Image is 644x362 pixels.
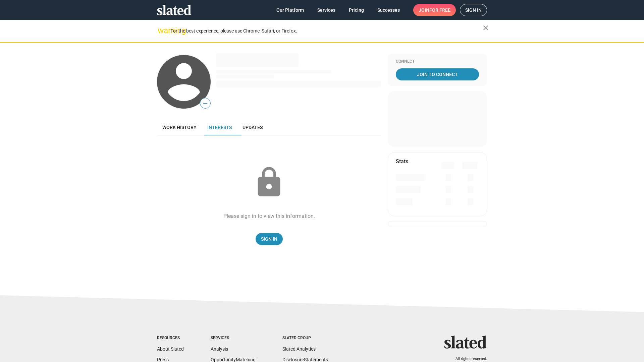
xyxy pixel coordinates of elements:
[396,68,479,80] a: Join To Connect
[377,4,400,16] span: Successes
[271,4,309,16] a: Our Platform
[396,59,479,64] div: Connect
[372,4,405,16] a: Successes
[261,233,277,245] span: Sign In
[243,125,263,130] span: Updates
[465,4,482,16] span: Sign in
[317,4,335,16] span: Services
[202,119,237,135] a: Interests
[157,336,184,341] div: Resources
[276,4,304,16] span: Our Platform
[282,336,328,341] div: Slated Group
[419,4,450,16] span: Join
[256,233,283,245] a: Sign In
[282,346,316,352] a: Slated Analytics
[170,26,483,36] div: For the best experience, please use Chrome, Safari, or Firefox.
[312,4,341,16] a: Services
[460,4,487,16] a: Sign in
[162,125,197,130] span: Work history
[482,24,490,32] mat-icon: close
[237,119,268,135] a: Updates
[207,125,232,130] span: Interests
[158,26,166,35] mat-icon: warning
[429,4,450,16] span: for free
[252,166,286,199] mat-icon: lock
[211,346,228,352] a: Analysis
[223,213,315,220] div: Please sign in to view this information.
[397,68,478,80] span: Join To Connect
[157,346,184,352] a: About Slated
[211,336,256,341] div: Services
[157,119,202,135] a: Work history
[349,4,364,16] span: Pricing
[413,4,456,16] a: Joinfor free
[396,158,408,165] mat-card-title: Stats
[343,4,369,16] a: Pricing
[200,99,210,108] span: —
